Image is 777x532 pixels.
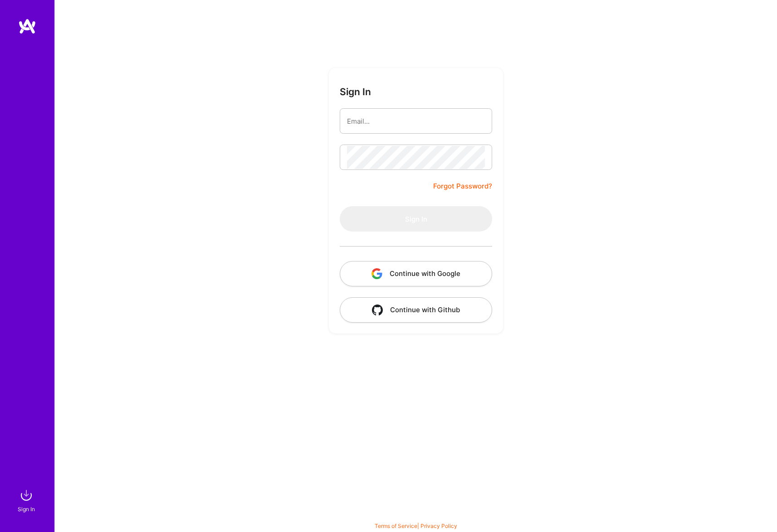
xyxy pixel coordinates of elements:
a: Forgot Password? [433,181,492,192]
img: logo [18,18,36,34]
input: Email... [347,110,485,133]
a: Privacy Policy [420,522,457,529]
button: Continue with Google [340,261,492,286]
img: sign in [17,486,35,504]
img: icon [372,305,383,315]
img: icon [371,268,382,279]
a: sign inSign In [19,486,35,514]
h3: Sign In [340,86,371,97]
button: Sign In [340,206,492,232]
a: Terms of Service [375,522,417,529]
button: Continue with Github [340,297,492,323]
div: © 2025 ATeams Inc., All rights reserved. [54,505,777,527]
span: | [375,522,457,529]
div: Sign In [18,504,35,514]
